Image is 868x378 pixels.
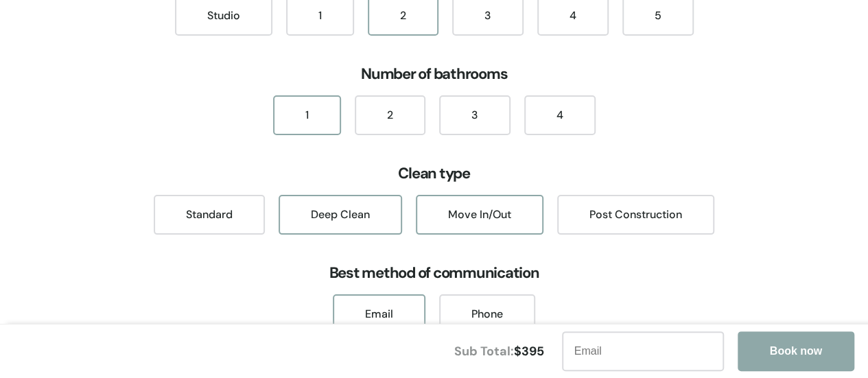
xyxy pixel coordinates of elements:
[416,195,543,235] div: Move In/Out
[454,343,555,359] div: Sub Total:
[333,294,425,334] div: Email
[279,195,402,235] div: Deep Clean
[273,95,341,135] div: 1
[355,95,425,135] div: 2
[524,95,596,135] div: 4
[514,343,544,359] span: $ 395
[439,294,535,334] div: Phone
[439,95,511,135] div: 3
[738,331,854,371] button: Book now
[154,195,265,235] div: Standard
[562,331,724,371] input: Email
[557,195,714,235] div: Post Construction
